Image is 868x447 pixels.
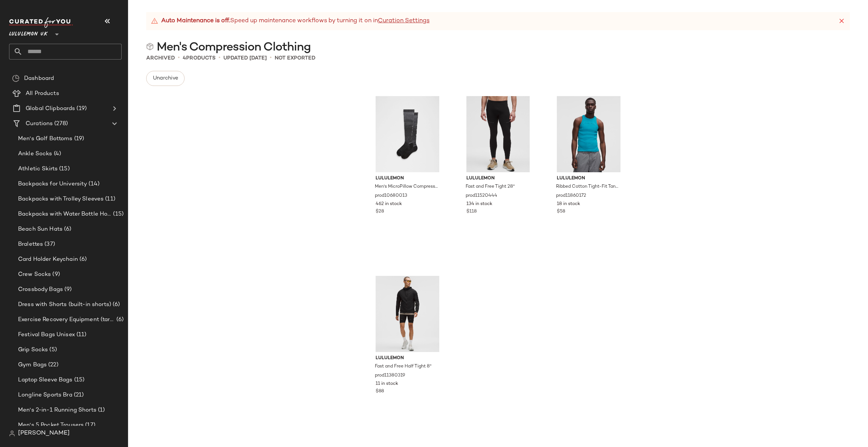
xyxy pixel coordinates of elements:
span: (17) [84,421,95,430]
a: Curation Settings [378,17,429,26]
span: Crossbody Bags [18,285,63,294]
span: $28 [376,208,384,215]
img: LM5AS6S_0001_1 [460,96,536,172]
span: (19) [73,135,84,143]
span: Men's Golf Bottoms [18,135,73,143]
span: $58 [557,208,565,215]
span: prod11380319 [375,372,405,379]
strong: Auto Maintenance is off. [161,17,230,26]
span: Exercise Recovery Equipment (target mobility + muscle recovery equipment) [18,315,115,324]
span: lululemon [376,175,439,182]
span: (4) [52,150,61,158]
span: (14) [87,180,99,188]
span: 18 in stock [557,201,580,208]
span: lululemon [376,355,439,362]
span: All Products [26,89,59,98]
span: $118 [466,208,477,215]
span: Bralettes [18,240,43,249]
img: svg%3e [146,43,154,51]
img: cfy_white_logo.C9jOOHJF.svg [9,17,73,28]
p: updated [DATE] [223,54,267,62]
span: Fast and Free Half Tight 8" [375,363,431,370]
span: Beach Sun Hats [18,225,63,234]
span: (278) [53,119,68,128]
span: Lululemon UK [9,26,48,39]
span: 4 [183,55,186,61]
img: LM9AFQS_044415_1 [370,96,445,172]
span: (9) [63,285,72,294]
span: Men's Compression Clothing [157,40,311,55]
span: $88 [376,388,384,395]
span: (37) [43,240,55,249]
span: (11) [75,331,87,339]
span: Grip Socks [18,346,48,354]
span: Crew Socks [18,270,51,279]
span: 134 in stock [466,201,492,208]
span: prod11860172 [556,193,586,199]
span: Men's MicroPillow Compression Knee-High Running Socks Light Cushioning [375,184,439,190]
span: (6) [63,225,71,234]
span: (6) [78,255,87,264]
span: Dashboard [24,74,54,83]
span: 462 in stock [376,201,402,208]
img: LM7B74S_0001_1 [370,276,445,352]
span: Backpacks with Trolley Sleeves [18,195,104,204]
span: Archived [146,54,175,62]
span: Athletic Skirts [18,165,58,173]
span: Card Holder Keychain [18,255,78,264]
span: Longline Sports Bra [18,391,72,400]
span: prod10680013 [375,193,407,199]
span: (6) [115,315,124,324]
span: Fast and Free Tight 28" [466,184,515,190]
span: Unarchive [153,75,178,81]
div: Speed up maintenance workflows by turning it on in [151,17,429,26]
button: Unarchive [146,71,185,86]
img: svg%3e [9,430,15,436]
span: • [270,54,272,63]
span: Backpacks for University [18,180,87,188]
span: (21) [72,391,84,400]
img: LM1392S_027867_1 [551,96,627,172]
span: Curations [26,119,53,128]
span: Ribbed Cotton Tight-Fit Tank Top SLNSH Collection [556,184,620,190]
span: (15) [73,376,85,384]
span: lululemon [557,175,620,182]
span: Men's 5 Pocket Trousers [18,421,84,430]
span: Laptop Sleeve Bags [18,376,73,384]
span: [PERSON_NAME] [18,429,70,438]
span: Men's 2-in-1 Running Shorts [18,406,96,415]
div: Products [183,54,215,62]
span: 11 in stock [376,381,398,387]
span: (22) [47,361,58,369]
span: prod11520444 [466,193,497,199]
span: (9) [51,270,60,279]
span: (11) [104,195,115,204]
span: (1) [96,406,105,415]
span: (15) [58,165,70,173]
span: (19) [75,104,87,113]
span: (5) [48,346,57,354]
span: Backpacks with Water Bottle Holder [18,210,112,219]
span: Ankle Socks [18,150,52,158]
span: • [219,54,220,63]
span: (15) [112,210,124,219]
span: Gym Bags [18,361,47,369]
span: Global Clipboards [26,104,75,113]
span: Festival Bags Unisex [18,331,75,339]
span: (6) [111,300,120,309]
span: • [178,54,180,63]
p: Not Exported [275,54,315,62]
span: lululemon [466,175,530,182]
span: Dress with Shorts (built-in shorts) [18,300,111,309]
img: svg%3e [12,75,20,82]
